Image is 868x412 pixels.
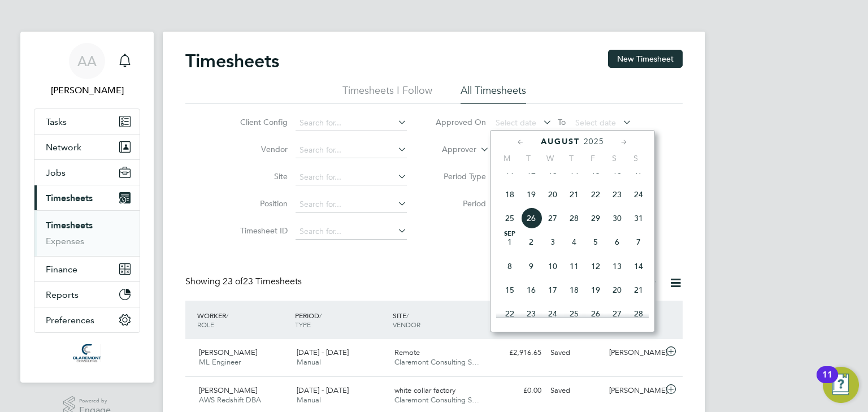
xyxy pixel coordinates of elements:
span: 8 [499,255,520,277]
span: [DATE] - [DATE] [297,348,349,357]
label: Approved On [435,117,486,127]
span: 26 [520,207,542,229]
span: [DATE] - [DATE] [297,385,349,395]
span: 15 [499,279,520,301]
button: Open Resource Center, 11 new notifications [823,367,859,403]
span: Reports [46,289,79,300]
span: / [319,311,322,320]
span: white collar factory [394,385,455,395]
button: Network [34,135,140,159]
label: Approver [426,144,476,155]
span: 28 [563,207,585,229]
span: 27 [542,207,563,229]
div: WORKER [194,305,292,335]
span: S [625,153,646,163]
span: 22 [585,184,606,205]
span: Manual [297,395,321,405]
span: TYPE [295,320,311,329]
div: PERIOD [292,305,390,335]
label: Position [237,198,288,209]
span: 19 [585,279,606,301]
span: Jobs [46,167,66,178]
input: Search for... [296,142,407,158]
button: Preferences [34,307,140,332]
a: Go to home page [34,344,140,362]
a: Expenses [46,236,84,246]
span: Preferences [46,315,94,326]
span: [PERSON_NAME] [199,385,257,395]
span: 2025 [584,137,604,146]
span: M [496,153,518,163]
div: Saved [546,381,605,400]
span: Afzal Ahmed [34,84,140,97]
label: Client Config [237,117,288,127]
li: Timesheets I Follow [342,84,432,104]
label: Vendor [237,144,288,154]
a: AA[PERSON_NAME] [34,43,140,97]
span: 19 [520,184,542,205]
span: 1 [499,231,520,253]
span: Select date [496,118,536,128]
input: Search for... [296,224,407,240]
span: ML Engineer [199,357,241,367]
button: Finance [34,257,140,281]
span: 20 [606,279,628,301]
span: 25 [563,303,585,324]
div: [PERSON_NAME] [605,344,663,362]
span: 4 [563,231,585,253]
span: Select date [575,118,616,128]
span: 22 [499,303,520,324]
span: 3 [542,231,563,253]
span: 23 [606,184,628,205]
span: 24 [628,184,649,205]
span: 14 [628,255,649,277]
div: £0.00 [487,381,546,400]
div: Showing [185,276,304,288]
span: ROLE [197,320,214,329]
nav: Main navigation [20,32,154,383]
button: New Timesheet [608,50,683,68]
li: All Timesheets [461,84,526,104]
h2: Timesheets [185,50,279,72]
span: AA [77,54,97,68]
span: W [539,153,561,163]
label: Timesheet ID [237,225,288,236]
div: 11 [822,375,832,389]
span: Sep [499,231,520,237]
input: Search for... [296,197,407,212]
span: 6 [606,231,628,253]
span: 29 [585,207,606,229]
label: Site [237,171,288,181]
span: 23 Timesheets [223,276,302,287]
span: Manual [297,357,321,367]
span: 18 [499,184,520,205]
span: Claremont Consulting S… [394,357,479,367]
span: 13 [606,255,628,277]
span: T [518,153,539,163]
label: Period [435,198,486,209]
span: 23 [520,303,542,324]
span: 28 [628,303,649,324]
span: 21 [563,184,585,205]
span: 20 [542,184,563,205]
span: 10 [542,255,563,277]
span: 16 [520,279,542,301]
span: Claremont Consulting S… [394,395,479,405]
a: Timesheets [46,220,93,231]
span: Timesheets [46,193,93,203]
span: 5 [585,231,606,253]
div: £2,916.65 [487,344,546,362]
span: 7 [628,231,649,253]
span: 21 [628,279,649,301]
span: To [554,115,569,129]
span: F [582,153,604,163]
label: Saved [611,277,658,289]
span: 26 [585,303,606,324]
input: Search for... [296,115,407,131]
span: 11 [563,255,585,277]
span: 18 [563,279,585,301]
div: Saved [546,344,605,362]
span: S [604,153,625,163]
a: Tasks [34,109,140,134]
span: 12 [585,255,606,277]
